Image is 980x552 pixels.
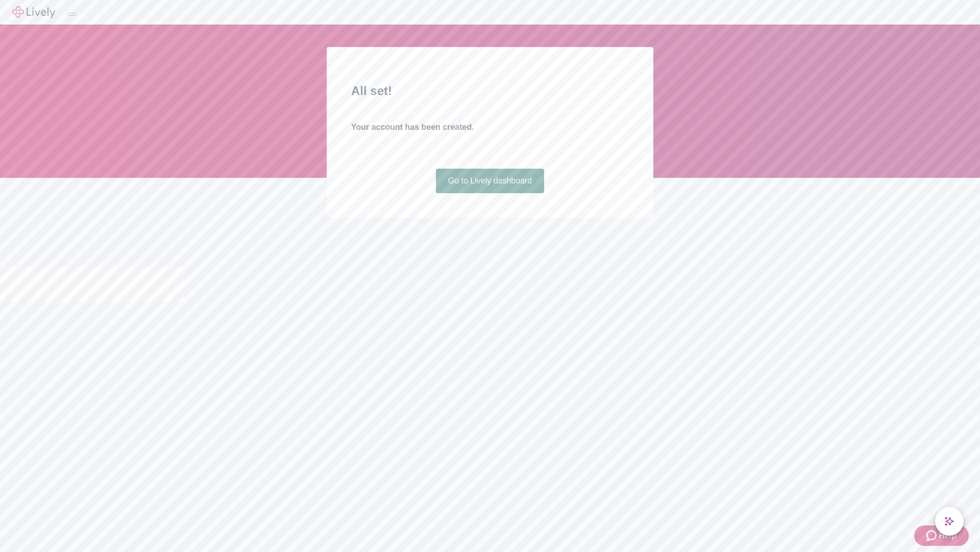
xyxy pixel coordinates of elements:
[926,530,939,542] svg: Zendesk support icon
[12,6,55,18] img: Lively
[436,169,545,193] a: Go to Lively dashboard
[935,507,964,536] button: chat
[939,530,957,542] span: Help
[67,13,76,16] button: Log out
[351,121,629,133] h4: Your account has been created.
[914,525,969,546] button: Zendesk support iconHelp
[944,516,954,526] svg: Lively AI Assistant
[351,82,629,100] h2: All set!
